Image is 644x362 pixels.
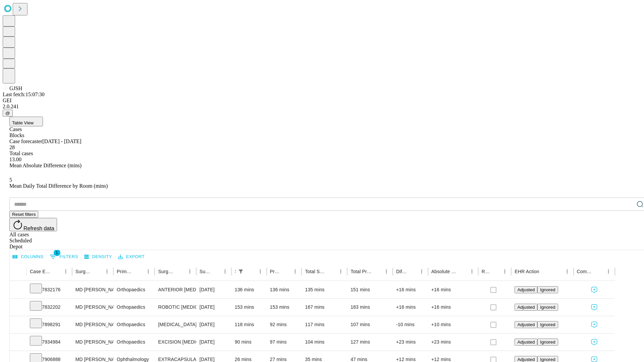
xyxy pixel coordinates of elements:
[336,267,345,276] button: Menu
[517,357,535,362] span: Adjusted
[9,157,21,162] span: 13.00
[540,287,555,292] span: Ignored
[9,138,42,144] span: Case forecaster
[200,334,228,351] div: [DATE]
[594,267,604,276] button: Sort
[517,305,535,310] span: Adjusted
[13,319,23,331] button: Expand
[537,286,558,293] button: Ignored
[134,267,144,276] button: Sort
[52,267,61,276] button: Sort
[158,316,193,333] div: [MEDICAL_DATA] MEDIAL AND LATERAL MENISCECTOMY
[75,316,110,333] div: MD [PERSON_NAME] [PERSON_NAME]
[396,334,425,351] div: +23 mins
[327,267,336,276] button: Sort
[351,334,389,351] div: 127 mins
[211,267,220,276] button: Sort
[5,111,10,116] span: @
[158,281,193,298] div: ANTERIOR [MEDICAL_DATA] TOTAL HIP
[515,339,537,346] button: Adjusted
[500,267,509,276] button: Menu
[235,316,263,333] div: 118 mins
[3,98,641,104] div: GEI
[517,322,535,327] span: Adjusted
[48,251,80,262] button: Show filters
[75,299,110,316] div: MD [PERSON_NAME] [PERSON_NAME]
[200,316,228,333] div: [DATE]
[537,339,558,346] button: Ignored
[537,321,558,328] button: Ignored
[236,267,246,276] div: 1 active filter
[200,299,228,316] div: [DATE]
[9,211,38,218] button: Reset filters
[11,252,45,262] button: Select columns
[75,334,110,351] div: MD [PERSON_NAME] [PERSON_NAME]
[235,334,263,351] div: 90 mins
[305,281,344,298] div: 135 mins
[93,267,102,276] button: Sort
[256,267,265,276] button: Menu
[270,299,299,316] div: 153 mins
[9,144,15,150] span: 28
[23,226,54,231] span: Refresh data
[13,302,23,313] button: Expand
[515,269,539,274] div: EHR Action
[30,269,51,274] div: Case Epic Id
[235,299,263,316] div: 153 mins
[482,269,490,274] div: Resolved in EHR
[396,269,407,274] div: Difference
[537,304,558,311] button: Ignored
[305,316,344,333] div: 117 mins
[117,281,151,298] div: Orthopaedics
[270,334,299,351] div: 97 mins
[305,269,326,274] div: Total Scheduled Duration
[351,281,389,298] div: 151 mins
[30,334,69,351] div: 7934984
[9,163,82,168] span: Mean Absolute Difference (mins)
[372,267,382,276] button: Sort
[458,267,467,276] button: Sort
[408,267,417,276] button: Sort
[305,299,344,316] div: 167 mins
[235,281,263,298] div: 136 mins
[117,269,133,274] div: Primary Service
[176,267,185,276] button: Sort
[3,92,45,97] span: Last fetch: 15:07:30
[351,299,389,316] div: 183 mins
[158,299,193,316] div: ROBOTIC [MEDICAL_DATA] KNEE TOTAL
[540,322,555,327] span: Ignored
[396,281,425,298] div: +16 mins
[9,85,22,91] span: GJSH
[144,267,153,276] button: Menu
[158,269,175,274] div: Surgery Name
[270,281,299,298] div: 136 mins
[83,252,114,262] button: Density
[246,267,256,276] button: Sort
[515,304,537,311] button: Adjusted
[431,269,457,274] div: Absolute Difference
[270,269,281,274] div: Predicted In Room Duration
[491,267,500,276] button: Sort
[417,267,426,276] button: Menu
[290,267,300,276] button: Menu
[270,316,299,333] div: 92 mins
[75,281,110,298] div: MD [PERSON_NAME] [PERSON_NAME]
[54,249,60,256] span: 1
[236,267,246,276] button: Show filters
[517,340,535,345] span: Adjusted
[12,120,34,125] span: Table View
[305,334,344,351] div: 104 mins
[75,269,92,274] div: Surgeon Name
[540,305,555,310] span: Ignored
[9,218,57,231] button: Refresh data
[30,281,69,298] div: 7832176
[281,267,290,276] button: Sort
[117,316,151,333] div: Orthopaedics
[12,212,36,217] span: Reset filters
[540,340,555,345] span: Ignored
[562,267,572,276] button: Menu
[13,337,23,348] button: Expand
[235,269,235,274] div: Scheduled In Room Duration
[431,281,475,298] div: +16 mins
[351,269,372,274] div: Total Predicted Duration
